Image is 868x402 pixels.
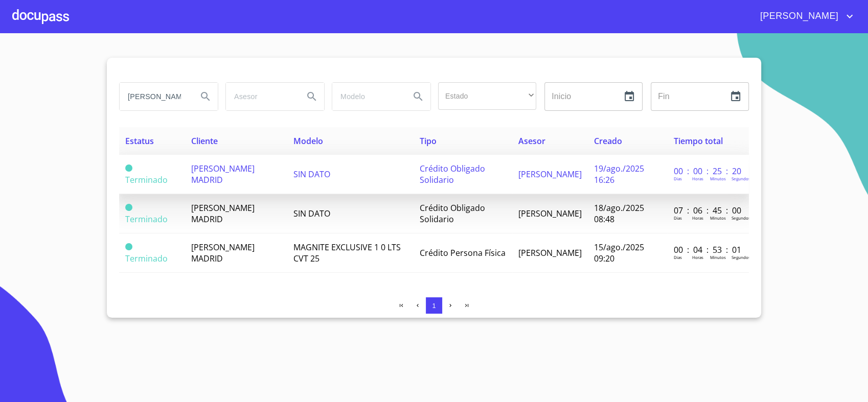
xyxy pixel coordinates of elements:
[710,215,726,221] p: Minutos
[732,254,750,260] p: Segundos
[674,135,723,147] span: Tiempo total
[293,135,323,147] span: Modelo
[193,84,218,109] button: Search
[420,202,485,225] span: Crédito Obligado Solidario
[674,215,682,221] p: Dias
[518,208,582,219] span: [PERSON_NAME]
[420,163,485,185] span: Crédito Obligado Solidario
[293,242,400,264] span: MAGNITE EXCLUSIVE 1 0 LTS CVT 25
[518,169,582,180] span: [PERSON_NAME]
[692,215,703,221] p: Horas
[420,135,437,147] span: Tipo
[692,254,703,260] p: Horas
[125,164,132,172] span: Terminado
[692,176,703,181] p: Horas
[125,135,154,147] span: Estatus
[120,83,189,110] input: search
[125,204,132,211] span: Terminado
[293,208,330,219] span: SIN DATO
[674,205,743,216] p: 07 : 06 : 45 : 00
[300,84,324,109] button: Search
[732,176,750,181] p: Segundos
[594,242,644,264] span: 15/ago./2025 09:20
[191,242,255,264] span: [PERSON_NAME] MADRID
[191,163,255,185] span: [PERSON_NAME] MADRID
[518,247,582,258] span: [PERSON_NAME]
[518,135,545,147] span: Asesor
[191,135,218,147] span: Cliente
[191,202,255,225] span: [PERSON_NAME] MADRID
[594,202,644,225] span: 18/ago./2025 08:48
[674,165,743,177] p: 00 : 00 : 25 : 20
[125,253,168,264] span: Terminado
[438,82,536,110] div: ​
[332,83,402,110] input: search
[426,297,442,314] button: 1
[594,135,622,147] span: Creado
[674,244,743,255] p: 00 : 04 : 53 : 01
[674,254,682,260] p: Dias
[752,8,856,25] button: account of current user
[125,243,132,250] span: Terminado
[125,214,168,225] span: Terminado
[710,254,726,260] p: Minutos
[674,176,682,181] p: Dias
[752,8,843,25] span: [PERSON_NAME]
[125,174,168,185] span: Terminado
[406,84,430,109] button: Search
[710,176,726,181] p: Minutos
[432,302,436,310] span: 1
[594,163,644,185] span: 19/ago./2025 16:26
[420,247,506,258] span: Crédito Persona Física
[732,215,750,221] p: Segundos
[226,83,295,110] input: search
[293,169,330,180] span: SIN DATO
